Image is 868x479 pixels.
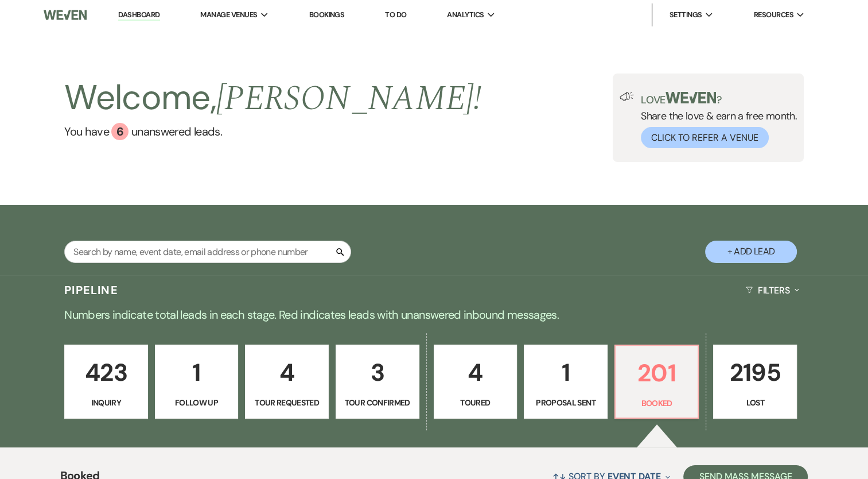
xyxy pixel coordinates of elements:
[385,10,406,20] a: To Do
[252,353,321,392] p: 4
[155,345,239,419] a: 1Follow Up
[441,353,510,392] p: 4
[641,92,797,105] p: Love ?
[634,92,797,148] div: Share the love & earn a free month.
[64,123,481,140] a: You have 6 unanswered leads.
[44,3,87,27] img: Weven Logo
[64,282,118,298] h3: Pipeline
[721,353,789,392] p: 2195
[741,275,804,306] button: Filters
[64,345,148,419] a: 423Inquiry
[753,9,793,21] span: Resources
[343,353,412,392] p: 3
[670,9,702,21] span: Settings
[162,396,231,409] p: Follow Up
[665,92,717,103] img: weven-logo-green.svg
[336,345,419,419] a: 3Tour Confirmed
[64,241,351,263] input: Search by name, event date, email address or phone number
[441,396,510,409] p: Toured
[721,396,789,409] p: Lost
[622,397,691,410] p: Booked
[531,396,600,409] p: Proposal Sent
[524,345,608,419] a: 1Proposal Sent
[622,354,691,392] p: 201
[111,123,129,140] div: 6
[614,345,699,419] a: 201Booked
[531,353,600,392] p: 1
[252,396,321,409] p: Tour Requested
[200,9,257,21] span: Manage Venues
[245,345,329,419] a: 4Tour Requested
[447,9,484,21] span: Analytics
[343,396,412,409] p: Tour Confirmed
[705,241,797,263] button: + Add Lead
[216,72,481,125] span: [PERSON_NAME] !
[641,127,769,148] button: Click to Refer a Venue
[309,10,344,20] a: Bookings
[21,306,847,324] p: Numbers indicate total leads in each stage. Red indicates leads with unanswered inbound messages.
[713,345,797,419] a: 2195Lost
[72,353,141,392] p: 423
[620,92,634,101] img: loud-speaker-illustration.svg
[434,345,517,419] a: 4Toured
[64,74,481,123] h2: Welcome,
[118,10,159,21] a: Dashboard
[72,396,141,409] p: Inquiry
[162,353,231,392] p: 1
